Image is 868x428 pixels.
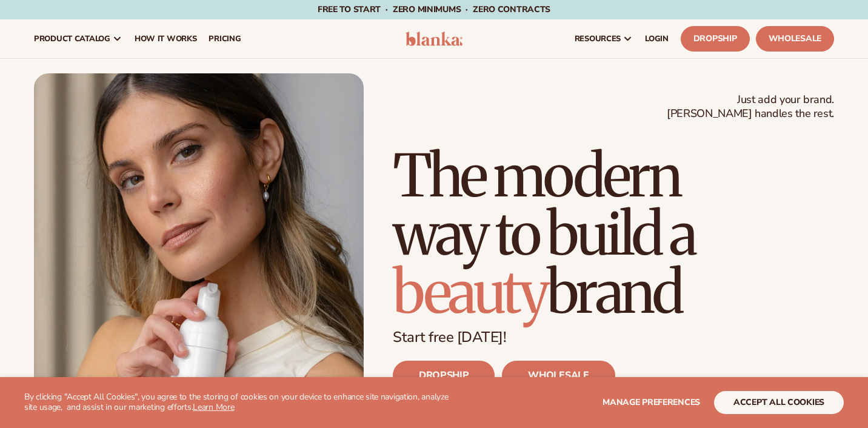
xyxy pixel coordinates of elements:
span: product catalog [34,34,110,44]
span: How It Works [135,34,197,44]
a: WHOLESALE [502,361,615,390]
p: By clicking "Accept All Cookies", you agree to the storing of cookies on your device to enhance s... [24,392,451,413]
button: Manage preferences [603,391,700,414]
a: Dropship [681,26,750,52]
a: DROPSHIP [393,361,495,390]
a: pricing [202,19,247,58]
a: Learn More [193,401,234,413]
h1: The modern way to build a brand [393,147,834,321]
span: LOGIN [645,34,669,44]
a: product catalog [28,19,129,58]
span: pricing [209,34,241,44]
span: Free to start · ZERO minimums · ZERO contracts [318,4,550,15]
span: beauty [393,256,547,329]
a: Wholesale [756,26,834,52]
span: Manage preferences [603,396,700,408]
a: LOGIN [639,19,675,58]
span: Just add your brand. [PERSON_NAME] handles the rest. [667,93,834,121]
a: How It Works [129,19,203,58]
p: Start free [DATE]! [393,329,834,346]
a: resources [569,19,639,58]
button: accept all cookies [714,391,844,414]
img: logo [406,32,462,46]
span: resources [575,34,621,44]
